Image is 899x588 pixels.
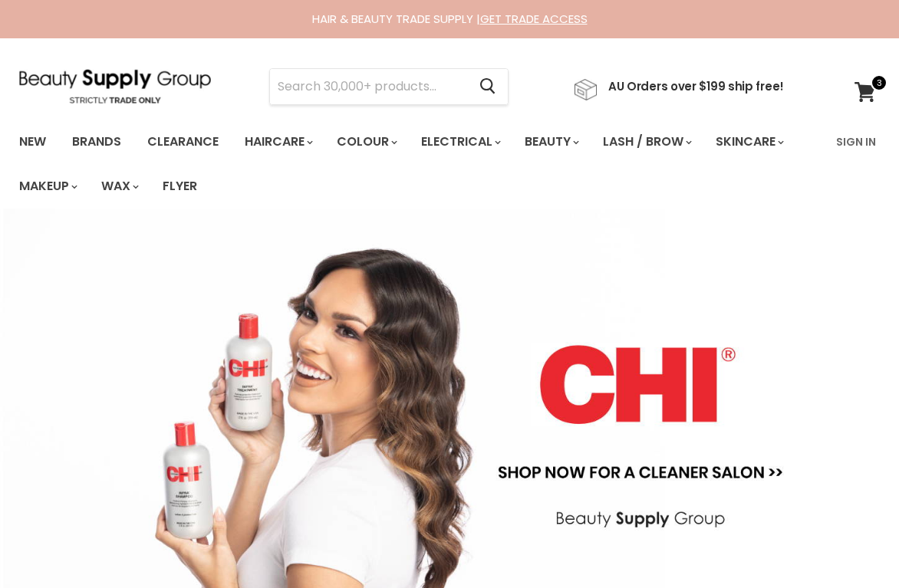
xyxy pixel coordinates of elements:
[467,69,508,104] button: Search
[513,126,588,158] a: Beauty
[8,120,827,209] ul: Main menu
[325,126,407,158] a: Colour
[90,170,148,202] a: Wax
[151,170,209,202] a: Flyer
[822,516,884,573] iframe: Gorgias live chat messenger
[8,126,58,158] a: New
[136,126,230,158] a: Clearance
[591,126,701,158] a: Lash / Brow
[8,170,87,202] a: Makeup
[233,126,322,158] a: Haircare
[269,68,509,105] form: Product
[480,11,588,27] a: GET TRADE ACCESS
[827,126,885,158] a: Sign In
[704,126,793,158] a: Skincare
[61,126,133,158] a: Brands
[410,126,510,158] a: Electrical
[270,69,467,104] input: Search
